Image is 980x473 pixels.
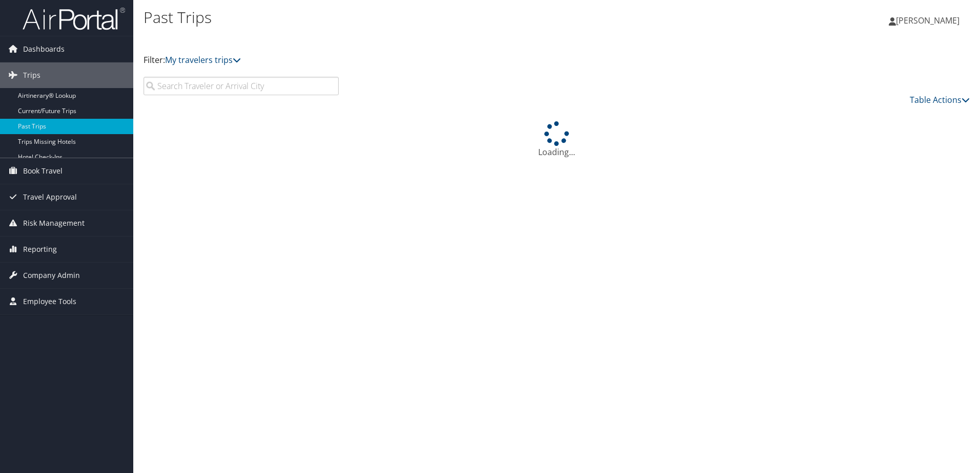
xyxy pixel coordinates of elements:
input: Search Traveler or Arrival City [144,77,339,95]
a: [PERSON_NAME] [889,5,970,36]
div: Loading... [144,121,970,158]
h1: Past Trips [144,7,695,28]
span: Reporting [23,236,57,262]
span: [PERSON_NAME] [896,15,959,26]
a: Table Actions [910,94,970,105]
span: Employee Tools [23,289,76,314]
span: Risk Management [23,210,85,236]
span: Dashboards [23,36,65,62]
span: Travel Approval [23,184,77,210]
p: Filter: [144,54,695,67]
span: Trips [23,62,40,88]
a: My travelers trips [165,54,241,66]
img: airportal-logo.png [23,7,125,31]
span: Company Admin [23,263,80,288]
span: Book Travel [23,158,63,184]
